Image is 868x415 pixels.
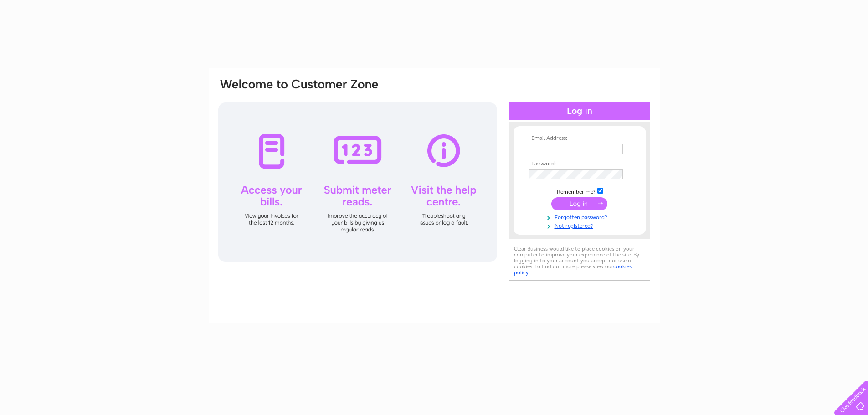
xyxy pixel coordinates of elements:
th: Email Address: [527,135,632,142]
div: Clear Business would like to place cookies on your computer to improve your experience of the sit... [509,241,650,281]
a: Forgotten password? [529,212,632,221]
input: Submit [551,197,607,210]
th: Password: [527,161,632,167]
td: Remember me? [527,186,632,195]
a: Not registered? [529,221,632,230]
a: cookies policy [514,263,632,276]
